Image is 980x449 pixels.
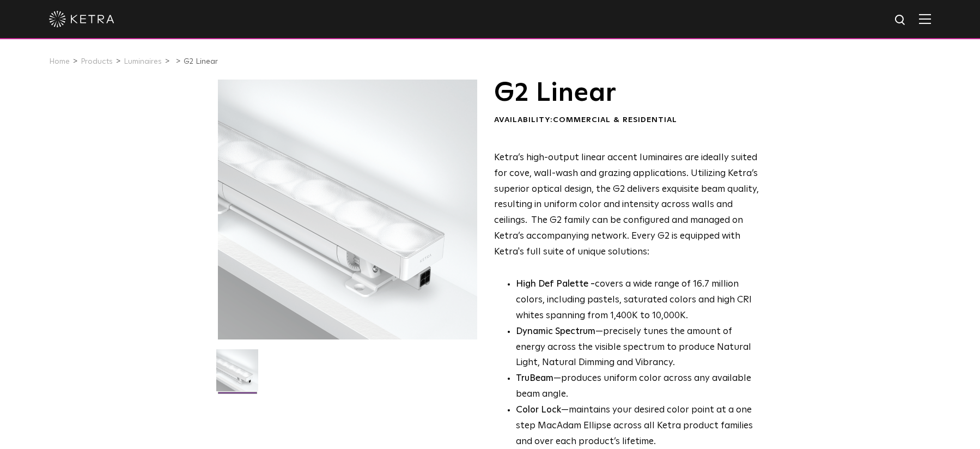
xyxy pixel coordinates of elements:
[494,80,759,107] h1: G2 Linear
[494,150,759,260] p: Ketra’s high-output linear accent luminaires are ideally suited for cove, wall-wash and grazing a...
[81,58,113,65] a: Products
[516,374,553,383] strong: TruBeam
[516,405,561,415] strong: Color Lock
[516,371,759,403] li: —produces uniform color across any available beam angle.
[49,11,114,27] img: ketra-logo-2019-white
[216,349,258,399] img: G2-Linear-2021-Web-Square
[124,58,162,65] a: Luminaires
[184,58,218,65] a: G2 Linear
[516,277,759,324] p: covers a wide range of 16.7 million colors, including pastels, saturated colors and high CRI whit...
[516,280,595,289] strong: High Def Palette -
[894,14,908,27] img: search icon
[919,14,931,24] img: Hamburger%20Nav.svg
[494,115,759,126] div: Availability:
[516,324,759,372] li: —precisely tunes the amount of energy across the visible spectrum to produce Natural Light, Natur...
[49,58,70,65] a: Home
[553,116,677,124] span: Commercial & Residential
[516,327,595,336] strong: Dynamic Spectrum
